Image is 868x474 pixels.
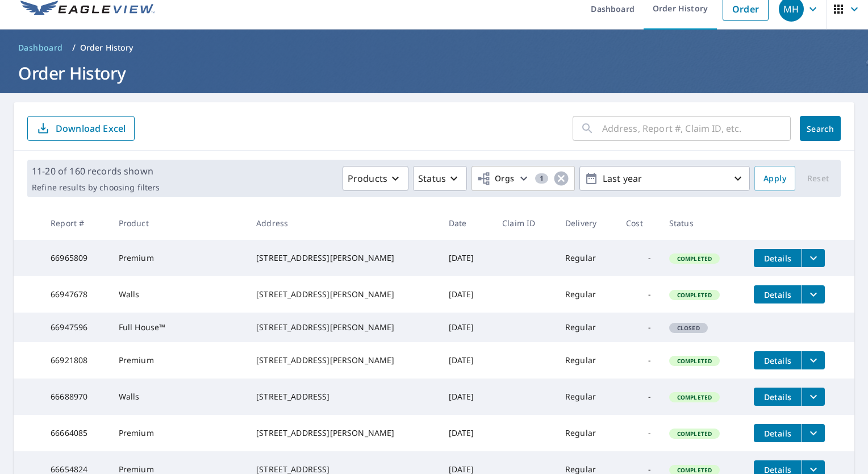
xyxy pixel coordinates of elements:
[809,123,832,134] span: Search
[440,313,494,342] td: [DATE]
[800,116,841,141] button: Search
[617,276,660,313] td: -
[670,255,719,263] span: Completed
[20,1,155,18] img: EV Logo
[110,379,248,415] td: Walls
[32,164,160,178] p: 11-20 of 160 records shown
[72,41,76,55] li: /
[617,379,660,415] td: -
[556,240,617,276] td: Regular
[256,252,430,264] div: [STREET_ADDRESS][PERSON_NAME]
[754,166,795,191] button: Apply
[80,42,133,53] p: Order History
[27,116,135,141] button: Download Excel
[802,351,825,369] button: filesDropdownBtn-66921808
[493,206,556,240] th: Claim ID
[556,379,617,415] td: Regular
[110,276,248,313] td: Walls
[41,379,109,415] td: 66688970
[247,206,439,240] th: Address
[617,206,660,240] th: Cost
[556,206,617,240] th: Delivery
[535,174,548,182] span: 1
[670,430,719,438] span: Completed
[556,415,617,451] td: Regular
[670,393,719,401] span: Completed
[41,276,109,313] td: 66947678
[256,322,430,333] div: [STREET_ADDRESS][PERSON_NAME]
[761,428,795,439] span: Details
[556,276,617,313] td: Regular
[440,342,494,379] td: [DATE]
[754,285,802,303] button: detailsBtn-66947678
[670,466,719,474] span: Completed
[556,313,617,342] td: Regular
[754,249,802,267] button: detailsBtn-66965809
[440,379,494,415] td: [DATE]
[41,313,109,342] td: 66947596
[440,206,494,240] th: Date
[110,240,248,276] td: Premium
[761,289,795,300] span: Details
[670,324,707,332] span: Closed
[256,355,430,366] div: [STREET_ADDRESS][PERSON_NAME]
[14,39,68,57] a: Dashboard
[41,240,109,276] td: 66965809
[763,172,786,186] span: Apply
[477,172,515,186] span: Orgs
[18,42,63,53] span: Dashboard
[617,415,660,451] td: -
[440,415,494,451] td: [DATE]
[802,285,825,303] button: filesDropdownBtn-66947678
[660,206,745,240] th: Status
[802,388,825,406] button: filesDropdownBtn-66688970
[754,388,802,406] button: detailsBtn-66688970
[670,357,719,365] span: Completed
[802,424,825,442] button: filesDropdownBtn-66664085
[41,415,109,451] td: 66664085
[617,313,660,342] td: -
[110,206,248,240] th: Product
[670,291,719,299] span: Completed
[761,253,795,264] span: Details
[256,289,430,300] div: [STREET_ADDRESS][PERSON_NAME]
[348,172,387,185] p: Products
[440,240,494,276] td: [DATE]
[617,240,660,276] td: -
[418,172,446,185] p: Status
[413,166,467,191] button: Status
[754,351,802,369] button: detailsBtn-66921808
[41,206,109,240] th: Report #
[617,342,660,379] td: -
[579,166,750,191] button: Last year
[256,391,430,402] div: [STREET_ADDRESS]
[41,342,109,379] td: 66921808
[602,113,791,144] input: Address, Report #, Claim ID, etc.
[556,342,617,379] td: Regular
[110,342,248,379] td: Premium
[14,61,854,85] h1: Order History
[471,166,575,191] button: Orgs1
[761,392,795,402] span: Details
[32,182,160,193] p: Refine results by choosing filters
[440,276,494,313] td: [DATE]
[343,166,408,191] button: Products
[598,169,731,189] p: Last year
[754,424,802,442] button: detailsBtn-66664085
[56,122,126,135] p: Download Excel
[256,427,430,439] div: [STREET_ADDRESS][PERSON_NAME]
[761,355,795,366] span: Details
[110,313,248,342] td: Full House™
[802,249,825,267] button: filesDropdownBtn-66965809
[110,415,248,451] td: Premium
[14,39,854,57] nav: breadcrumb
